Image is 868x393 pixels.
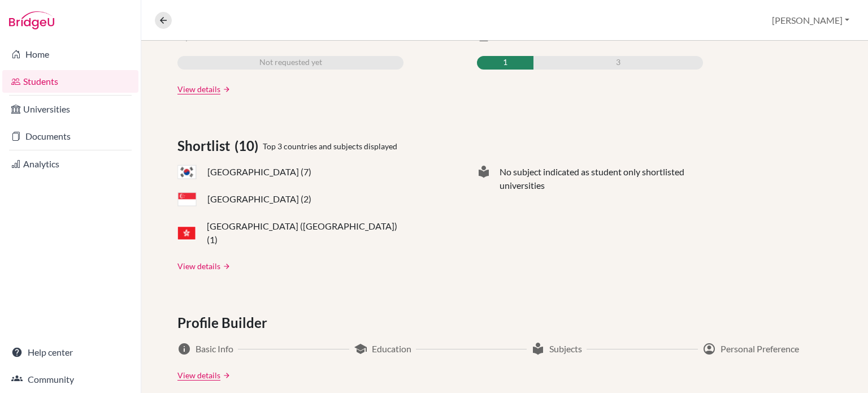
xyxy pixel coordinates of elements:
a: arrow_forward [220,372,231,379]
span: Subjects [549,342,582,356]
a: Students [2,70,138,93]
span: HK [177,226,196,240]
a: Documents [2,125,138,148]
span: [GEOGRAPHIC_DATA] (2) [207,192,311,206]
span: mark_email_read [177,29,191,42]
span: Basic Info [196,342,233,356]
a: Analytics [2,153,138,175]
span: 3 [616,56,620,70]
a: Help center [2,341,138,364]
span: account_circle [702,342,716,356]
span: Shortlist [177,136,235,156]
span: task [477,29,491,42]
a: View details [177,83,220,95]
img: Bridge-U [9,11,54,29]
span: Personal Preference [721,342,799,356]
button: [PERSON_NAME] [767,10,854,31]
span: [GEOGRAPHIC_DATA] (7) [207,165,311,179]
span: No subject indicated as student only shortlisted universities [500,165,703,192]
a: arrow_forward [220,85,231,93]
span: KR [177,165,197,179]
span: (10) [235,136,263,156]
span: Top 3 countries and subjects displayed [263,140,397,152]
a: arrow_forward [220,262,231,270]
span: 1 [503,56,507,70]
span: SG [177,192,197,206]
a: View details [177,369,220,381]
span: school [354,342,367,356]
a: Home [2,43,138,66]
span: local_library [477,165,491,192]
span: local_library [531,342,545,356]
a: View details [177,260,220,272]
span: Education [372,342,411,356]
span: [GEOGRAPHIC_DATA] ([GEOGRAPHIC_DATA]) (1) [207,219,403,247]
span: Not requested yet [259,56,322,70]
a: Community [2,368,138,391]
span: Profile Builder [177,313,272,333]
span: info [177,342,191,356]
a: Universities [2,98,138,120]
